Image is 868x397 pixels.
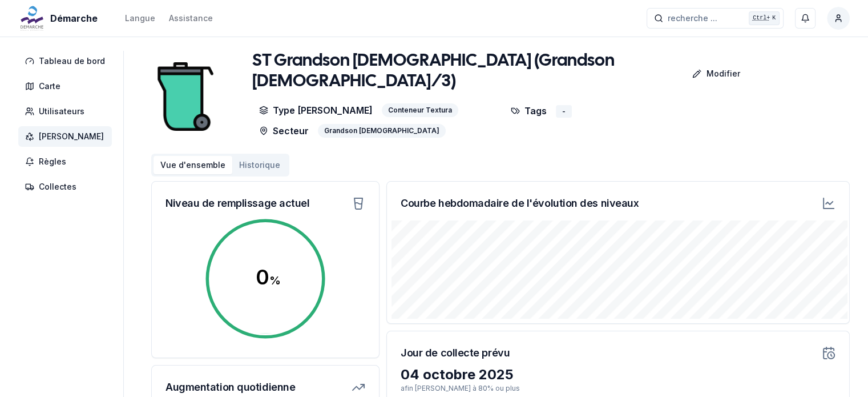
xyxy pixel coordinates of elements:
[401,384,835,393] p: afin [PERSON_NAME] à 80% ou plus
[18,76,116,97] a: Carte
[50,11,98,25] span: Démarche
[18,51,116,71] a: Tableau de bord
[39,181,76,193] span: Collectes
[39,81,60,92] span: Carte
[660,62,749,85] a: Modifier
[39,55,105,67] span: Tableau de bord
[259,124,309,138] p: Secteur
[252,51,661,92] h1: ST Grandson [DEMOGRAPHIC_DATA] (Grandson [DEMOGRAPHIC_DATA]/3)
[556,105,572,118] div: -
[39,106,84,117] span: Utilisateurs
[668,13,717,24] span: recherche ...
[647,8,784,29] button: recherche ...Ctrl+K
[151,51,220,142] img: bin Image
[125,11,155,25] button: Langue
[18,151,116,172] a: Règles
[259,103,373,117] p: Type [PERSON_NAME]
[18,11,102,25] a: Démarche
[125,13,155,24] div: Langue
[169,11,213,25] a: Assistance
[18,126,116,147] a: [PERSON_NAME]
[401,366,835,384] div: 04 octobre 2025
[18,5,46,32] img: Démarche Logo
[18,177,116,197] a: Collectes
[232,156,287,174] button: Historique
[165,195,309,211] h3: Niveau de remplissage actuel
[39,131,104,142] span: [PERSON_NAME]
[318,124,446,138] div: Grandson [DEMOGRAPHIC_DATA]
[18,101,116,122] a: Utilisateurs
[401,195,639,211] h3: Courbe hebdomadaire de l'évolution des niveaux
[39,156,66,167] span: Règles
[382,103,458,117] div: Conteneur Textura
[401,345,510,361] h3: Jour de collecte prévu
[154,156,232,174] button: Vue d'ensemble
[511,103,547,118] p: Tags
[165,379,295,395] h3: Augmentation quotidienne
[706,68,740,79] p: Modifier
